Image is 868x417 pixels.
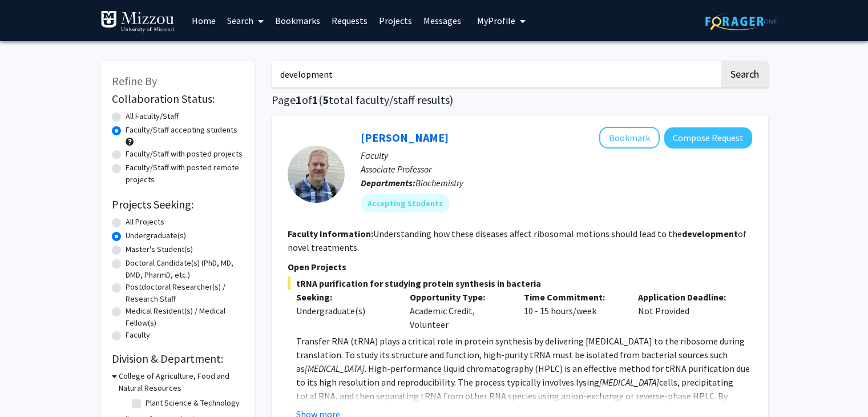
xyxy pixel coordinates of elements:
[112,74,157,88] span: Refine By
[418,1,467,41] a: Messages
[524,290,621,304] p: Time Commitment:
[410,290,507,304] p: Opportunity Type:
[515,290,629,331] div: 10 - 15 hours/week
[272,61,720,87] input: Search Keywords
[288,228,746,253] fg-read-more: Understanding how these diseases affect ribosomal motions should lead to the of novel treatments.
[296,290,393,304] p: Seeking:
[477,15,515,26] span: My Profile
[361,162,752,176] p: Associate Professor
[322,93,329,107] span: 5
[599,127,660,149] button: Add Peter Cornish to Bookmarks
[721,61,768,87] button: Search
[361,177,415,189] b: Departments:
[126,162,243,186] label: Faculty/Staff with posted remote projects
[269,1,326,41] a: Bookmarks
[599,376,659,388] em: [MEDICAL_DATA]
[415,177,463,189] span: Biochemistry
[326,1,373,41] a: Requests
[112,92,243,106] h2: Collaboration Status:
[629,290,744,331] div: Not Provided
[126,281,243,305] label: Postdoctoral Researcher(s) / Research Staff
[126,230,186,242] label: Undergraduate(s)
[305,363,365,374] em: [MEDICAL_DATA]
[126,148,243,160] label: Faculty/Staff with posted projects
[126,124,237,136] label: Faculty/Staff accepting students
[100,10,175,33] img: University of Missouri Logo
[186,1,221,41] a: Home
[9,366,49,408] iframe: Chat
[296,335,745,374] span: Transfer RNA (tRNA) plays a critical role in protein synthesis by delivering [MEDICAL_DATA] to th...
[126,216,164,228] label: All Projects
[126,305,243,329] label: Medical Resident(s) / Medical Fellow(s)
[361,149,752,162] p: Faculty
[373,1,418,41] a: Projects
[312,93,318,107] span: 1
[296,304,393,318] div: Undergraduate(s)
[401,290,515,331] div: Academic Credit, Volunteer
[296,363,750,388] span: . High-performance liquid chromatography (HPLC) is an effective method for tRNA purification due ...
[682,228,738,239] b: development
[361,194,450,212] mat-chip: Accepting Students
[288,260,752,274] p: Open Projects
[126,243,193,255] label: Master's Student(s)
[296,93,302,107] span: 1
[126,329,150,341] label: Faculty
[705,13,777,30] img: ForagerOne Logo
[221,1,269,41] a: Search
[288,228,373,239] b: Faculty Information:
[119,370,243,394] h3: College of Agriculture, Food and Natural Resources
[146,397,240,409] label: Plant Science & Technology
[112,352,243,366] h2: Division & Department:
[272,93,768,107] h1: Page of ( total faculty/staff results)
[126,257,243,281] label: Doctoral Candidate(s) (PhD, MD, DMD, PharmD, etc.)
[288,276,752,290] span: tRNA purification for studying protein synthesis in bacteria
[638,290,735,304] p: Application Deadline:
[112,198,243,211] h2: Projects Seeking:
[664,127,752,149] button: Compose Request to Peter Cornish
[126,110,179,122] label: All Faculty/Staff
[361,130,449,145] a: [PERSON_NAME]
